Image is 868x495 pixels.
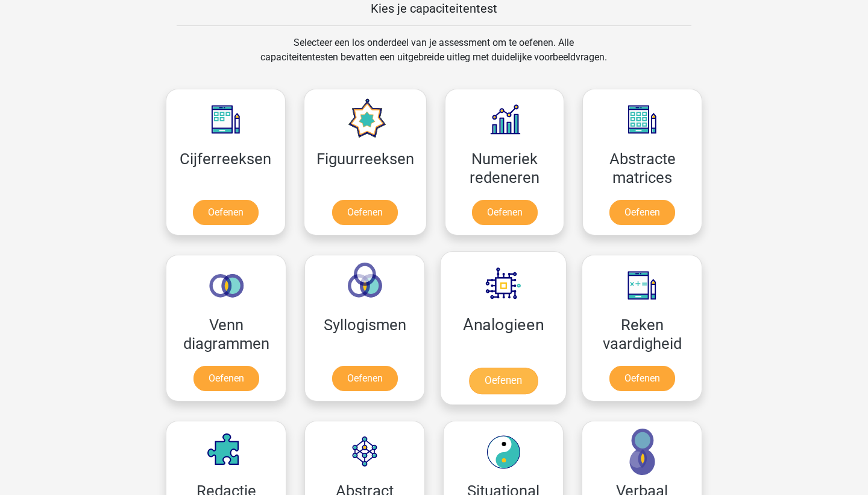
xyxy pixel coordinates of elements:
[472,200,538,225] a: Oefenen
[249,36,618,79] div: Selecteer een los onderdeel van je assessment om te oefenen. Alle capaciteitentesten bevatten een...
[609,200,675,225] a: Oefenen
[332,366,398,391] a: Oefenen
[332,200,398,225] a: Oefenen
[609,366,675,391] a: Oefenen
[469,368,538,394] a: Oefenen
[193,366,259,391] a: Oefenen
[193,200,259,225] a: Oefenen
[177,1,691,16] h5: Kies je capaciteitentest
